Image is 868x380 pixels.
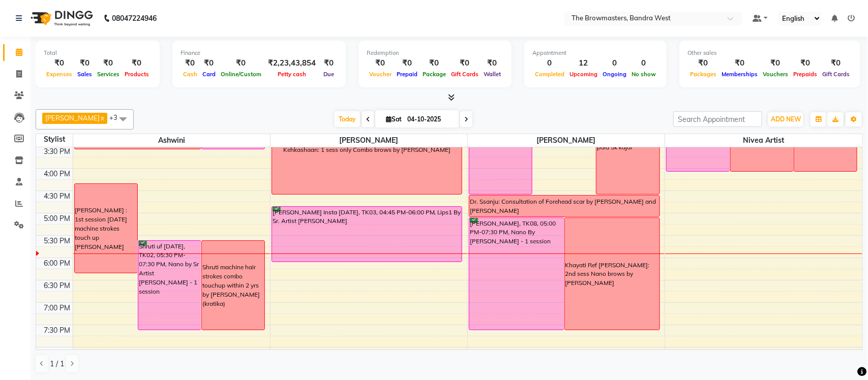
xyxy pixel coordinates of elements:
div: Appointment [532,49,659,57]
div: Redemption [367,49,503,57]
div: [PERSON_NAME] : 1st session [DATE] machine strokes touch up [PERSON_NAME] [75,206,137,251]
span: Petty cash [275,71,309,78]
div: ₹0 [44,57,75,69]
div: ₹0 [95,57,122,69]
div: Khayati Ref [PERSON_NAME]: 2nd sess Nano brows by [PERSON_NAME] [565,261,659,288]
span: [PERSON_NAME] [45,114,100,122]
span: Due [321,71,337,78]
span: Upcoming [567,71,600,78]
div: ₹0 [200,57,218,69]
div: 5:00 PM [42,213,73,224]
span: Services [95,71,122,78]
div: Dr. Ssanju: Consultation of Forehead scar by [PERSON_NAME] and [PERSON_NAME] [470,197,659,215]
div: ₹0 [75,57,95,69]
div: ₹0 [791,57,820,69]
div: Total [44,49,152,57]
b: 08047224946 [112,4,157,33]
span: Package [420,71,448,78]
div: ₹0 [687,57,719,69]
span: Sat [383,115,404,123]
div: ₹0 [719,57,760,69]
div: Other sales [687,49,852,57]
span: Memberships [719,71,760,78]
div: ₹0 [420,57,448,69]
div: 4:30 PM [42,191,73,202]
div: 0 [600,57,629,69]
span: Expenses [44,71,75,78]
span: Online/Custom [218,71,264,78]
span: Vouchers [760,71,791,78]
a: x [100,114,104,122]
div: [PERSON_NAME] Insta [DATE], TK03, 04:45 PM-06:00 PM, Lips1 By Sr. Artist [PERSON_NAME] [272,207,462,262]
div: 6:00 PM [42,258,73,269]
div: ₹0 [760,57,791,69]
div: ₹0 [122,57,152,69]
div: ₹0 [394,57,420,69]
span: No show [629,71,659,78]
span: [PERSON_NAME] [271,134,467,147]
div: ₹0 [367,57,394,69]
input: 2025-10-04 [404,112,455,127]
div: Shruti machine hair strokes combo touchup within 2 yrs by [PERSON_NAME](kratika) [202,263,264,308]
div: 4:00 PM [42,169,73,179]
span: Voucher [367,71,394,78]
div: [PERSON_NAME], TK08, 05:00 PM-07:30 PM, Nano By [PERSON_NAME] - 1 session [469,218,564,330]
span: Wallet [481,71,503,78]
span: [PERSON_NAME] [468,134,665,147]
span: Nivea Artist [665,134,862,147]
span: Gift Cards [820,71,852,78]
div: 7:00 PM [42,303,73,313]
input: Search Appointment [673,111,762,127]
span: Completed [532,71,567,78]
button: ADD NEW [768,112,803,126]
span: Gift Cards [448,71,481,78]
span: Card [200,71,218,78]
div: Stylist [36,134,73,145]
span: +3 [109,113,125,121]
span: 1 / 1 [50,359,64,369]
div: 5:30 PM [42,236,73,246]
div: 6:30 PM [42,280,73,291]
span: Prepaid [394,71,420,78]
div: 8:00 PM [42,347,73,358]
span: Ashwini [73,134,270,147]
div: ₹0 [448,57,481,69]
span: Today [335,111,360,127]
div: ₹0 [218,57,264,69]
span: Prepaids [791,71,820,78]
div: Shruti uf [DATE], TK02, 05:30 PM-07:30 PM, Nano by Sr Artist [PERSON_NAME] - 1 session [138,241,201,330]
div: ₹2,23,43,854 [264,57,320,69]
div: 3:30 PM [42,146,73,157]
span: Ongoing [600,71,629,78]
span: Products [122,71,152,78]
div: ₹0 [820,57,852,69]
div: 0 [532,57,567,69]
div: Finance [181,49,338,57]
div: 0 [629,57,659,69]
div: Kehkashaan: 1 sess only Combo brows by [PERSON_NAME] [283,145,451,154]
img: logo [26,4,96,33]
span: ADD NEW [771,115,801,123]
div: ₹0 [320,57,338,69]
div: 12 [567,57,600,69]
div: 7:30 PM [42,325,73,336]
div: ₹0 [481,57,503,69]
span: Cash [181,71,200,78]
span: Packages [687,71,719,78]
div: ₹0 [181,57,200,69]
span: Sales [75,71,95,78]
